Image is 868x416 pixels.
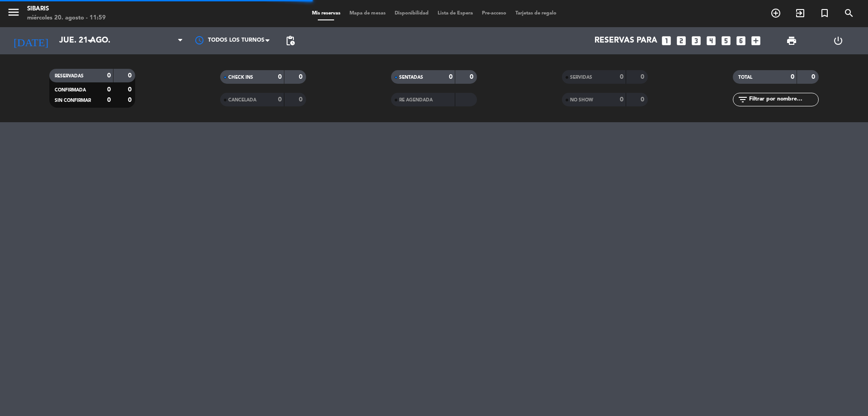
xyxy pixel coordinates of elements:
[844,8,854,19] i: search
[7,5,20,22] button: menu
[84,35,95,46] i: arrow_drop_down
[55,98,91,103] span: SIN CONFIRMAR
[570,75,592,80] span: SERVIDAS
[7,5,20,19] i: menu
[477,11,511,16] span: Pre-acceso
[433,11,477,16] span: Lista de Espera
[620,74,623,80] strong: 0
[833,35,844,46] i: power_settings_new
[786,35,797,46] span: print
[511,11,561,16] span: Tarjetas de regalo
[278,74,282,80] strong: 0
[705,35,717,47] i: looks_4
[738,75,752,80] span: TOTAL
[107,97,111,103] strong: 0
[390,11,433,16] span: Disponibilidad
[811,74,817,80] strong: 0
[128,97,133,103] strong: 0
[620,96,623,103] strong: 0
[815,27,861,54] div: LOG OUT
[750,35,762,47] i: add_box
[7,31,55,51] i: [DATE]
[720,35,732,47] i: looks_5
[641,74,646,80] strong: 0
[737,94,748,105] i: filter_list
[278,96,282,103] strong: 0
[819,8,830,19] i: turned_in_not
[307,11,345,16] span: Mis reservas
[660,35,672,47] i: looks_one
[107,86,111,93] strong: 0
[228,75,253,80] span: CHECK INS
[570,98,593,102] span: NO SHOW
[345,11,390,16] span: Mapa de mesas
[27,5,106,14] div: sibaris
[770,8,781,19] i: add_circle_outline
[107,72,111,79] strong: 0
[299,74,304,80] strong: 0
[791,74,794,80] strong: 0
[470,74,475,80] strong: 0
[399,75,423,80] span: SENTADAS
[228,98,256,102] span: CANCELADA
[449,74,453,80] strong: 0
[285,35,296,46] span: pending_actions
[735,35,747,47] i: looks_6
[641,96,646,103] strong: 0
[55,74,84,78] span: RESERVADAS
[27,14,106,23] div: miércoles 20. agosto - 11:59
[55,88,86,92] span: CONFIRMADA
[128,86,133,93] strong: 0
[675,35,687,47] i: looks_two
[128,72,133,79] strong: 0
[399,98,433,102] span: RE AGENDADA
[299,96,304,103] strong: 0
[795,8,806,19] i: exit_to_app
[594,36,657,45] span: Reservas para
[690,35,702,47] i: looks_3
[748,95,818,105] input: Filtrar por nombre...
